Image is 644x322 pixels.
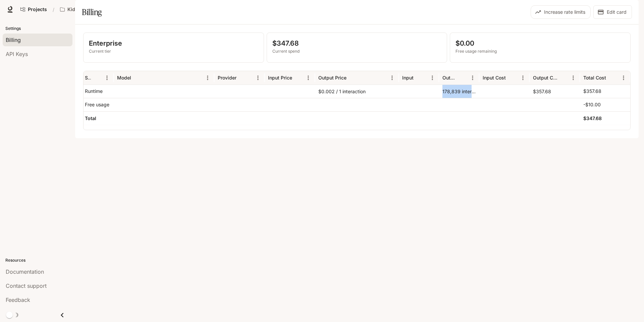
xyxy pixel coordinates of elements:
div: Input Cost [483,75,506,80]
button: Menu [203,73,213,83]
div: Input [402,75,414,80]
p: Runtime [85,88,103,95]
button: Sort [347,73,357,83]
button: Sort [458,73,468,83]
div: Total Cost [583,75,606,80]
button: Open workspace menu [57,3,114,16]
div: Output Cost [533,75,557,80]
div: $357.68 [530,85,580,98]
p: $0.00 [455,38,625,48]
button: Sort [506,73,517,83]
div: Output Price [318,75,346,80]
button: Menu [518,73,528,83]
p: $347.68 [272,38,442,48]
span: Projects [28,7,47,12]
button: Menu [253,73,263,83]
button: Menu [387,73,397,83]
button: Sort [237,73,247,83]
h1: Billing [82,5,102,19]
div: Output [442,75,457,80]
button: Sort [558,73,568,83]
p: Free usage remaining [455,48,625,54]
p: Current tier [89,48,258,54]
div: Input Price [268,75,292,80]
button: Menu [102,73,112,83]
div: Provider [218,75,236,80]
button: Menu [303,73,313,83]
p: Kidstopia - Live [67,7,104,12]
div: $0.002 / 1 interaction [315,85,399,98]
p: $357.68 [583,88,601,95]
button: Sort [132,73,142,83]
h6: $347.68 [583,115,602,122]
div: 178,839 interactions [439,85,479,98]
button: Menu [468,73,478,83]
div: Service [85,75,91,80]
button: Sort [607,73,617,83]
button: Sort [414,73,424,83]
button: Edit card [593,5,632,19]
button: Menu [427,73,437,83]
button: Sort [293,73,303,83]
button: Menu [568,73,578,83]
p: Enterprise [89,38,258,48]
p: Current spend [272,48,442,54]
button: Menu [619,73,629,83]
div: / [50,6,57,13]
button: Increase rate limits [531,5,591,19]
div: Model [117,75,131,80]
p: Free usage [85,101,109,108]
button: Sort [92,73,102,83]
a: Go to projects [17,3,50,16]
h6: Total [85,115,96,122]
p: -$10.00 [583,101,601,108]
